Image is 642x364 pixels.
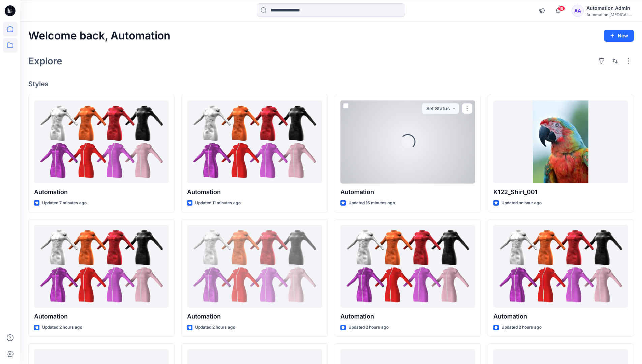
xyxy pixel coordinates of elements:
[340,312,475,321] p: Automation
[187,100,322,184] a: Automation
[493,225,628,308] a: Automation
[586,4,634,12] div: Automation Admin
[187,225,322,308] a: Automation
[28,80,634,88] h4: Styles
[558,6,565,11] span: 18
[586,12,634,17] div: Automation [MEDICAL_DATA]...
[187,312,322,321] p: Automation
[34,312,169,321] p: Automation
[42,324,82,331] p: Updated 2 hours ago
[340,225,475,308] a: Automation
[28,30,171,42] h2: Welcome back, Automation
[195,324,235,331] p: Updated 2 hours ago
[34,225,169,308] a: Automation
[28,56,62,66] h2: Explore
[42,200,87,207] p: Updated 7 minutes ago
[348,324,389,331] p: Updated 2 hours ago
[501,324,542,331] p: Updated 2 hours ago
[604,30,634,42] button: New
[340,187,475,197] p: Automation
[501,200,542,207] p: Updated an hour ago
[34,100,169,184] a: Automation
[493,100,628,184] a: K122_Shirt_001
[493,312,628,321] p: Automation
[195,200,241,207] p: Updated 11 minutes ago
[348,200,395,207] p: Updated 16 minutes ago
[572,5,584,17] div: AA
[34,187,169,197] p: Automation
[493,187,628,197] p: K122_Shirt_001
[187,187,322,197] p: Automation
